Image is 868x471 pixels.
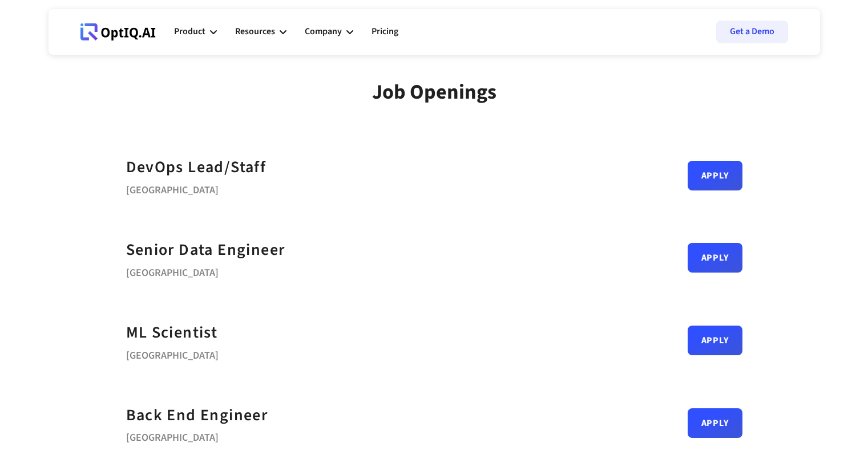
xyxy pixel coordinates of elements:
[126,237,285,263] a: Senior Data Engineer
[688,243,742,273] a: Apply
[372,15,398,49] a: Pricing
[688,408,742,438] a: Apply
[126,320,218,346] a: ML Scientist
[126,403,268,428] a: Back End Engineer
[372,80,496,104] div: Job Openings
[305,15,353,49] div: Company
[174,24,205,39] div: Product
[174,15,217,49] div: Product
[235,15,286,49] div: Resources
[688,161,742,190] a: Apply
[126,428,268,444] div: [GEOGRAPHIC_DATA]
[126,263,285,279] div: [GEOGRAPHIC_DATA]
[80,15,156,49] a: Webflow Homepage
[688,326,742,355] a: Apply
[235,24,275,39] div: Resources
[716,21,788,43] a: Get a Demo
[126,155,267,180] a: DevOps Lead/Staff
[305,24,342,39] div: Company
[126,180,267,196] div: [GEOGRAPHIC_DATA]
[126,346,219,362] div: [GEOGRAPHIC_DATA]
